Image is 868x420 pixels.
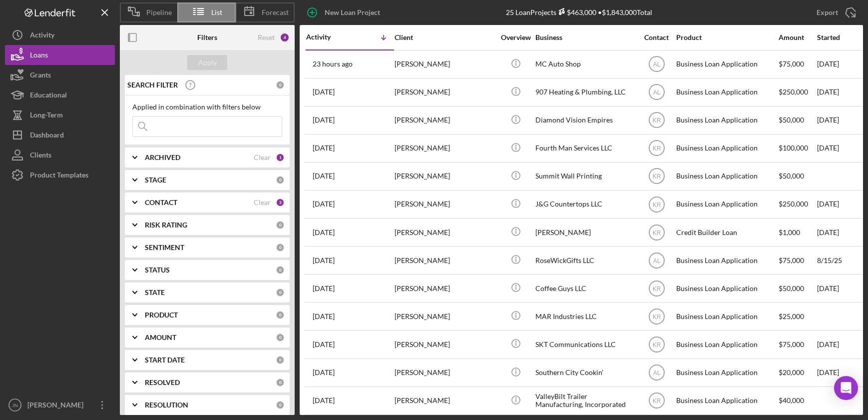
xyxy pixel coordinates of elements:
[313,368,335,376] time: 2025-08-19 23:00
[817,331,862,357] div: [DATE]
[535,33,635,41] div: Business
[535,135,635,161] div: Fourth Man Services LLC
[535,191,635,217] div: J&G Countertops LLC
[25,395,90,417] div: [PERSON_NAME]
[313,88,335,96] time: 2025-09-11 23:12
[300,2,390,22] button: New Loan Project
[5,25,115,45] a: Activity
[5,125,115,145] button: Dashboard
[807,2,863,22] button: Export
[5,145,115,165] a: Clients
[535,107,635,133] div: Diamond Vision Empires
[5,45,115,65] button: Loans
[652,341,661,348] text: KR
[145,198,177,206] b: CONTACT
[535,303,635,329] div: MAR Industries LLC
[652,117,661,124] text: KR
[817,51,862,77] div: [DATE]
[653,89,660,96] text: AL
[276,288,285,297] div: 0
[535,247,635,273] div: RoseWickGifts LLC
[145,266,170,274] b: STATUS
[306,33,350,41] div: Activity
[5,65,115,85] button: Grants
[395,163,494,189] div: [PERSON_NAME]
[779,171,804,180] span: $50,000
[145,153,180,161] b: ARCHIVED
[30,105,63,127] div: Long-Term
[779,284,804,292] span: $50,000
[506,8,652,16] div: 25 Loan Projects • $1,843,000 Total
[395,219,494,245] div: [PERSON_NAME]
[313,256,335,264] time: 2025-08-31 18:07
[30,165,88,187] div: Product Templates
[276,153,285,162] div: 1
[395,303,494,329] div: [PERSON_NAME]
[5,395,115,415] button: JN[PERSON_NAME]
[817,2,838,22] div: Export
[676,107,776,133] div: Business Loan Application
[313,200,335,208] time: 2025-09-08 22:09
[276,400,285,409] div: 0
[30,145,51,167] div: Clients
[145,378,180,386] b: RESOLVED
[653,257,660,264] text: AL
[535,79,635,105] div: 907 Heating & Plumbing, LLC
[395,79,494,105] div: [PERSON_NAME]
[313,340,335,348] time: 2025-08-22 00:22
[676,51,776,77] div: Business Loan Application
[5,165,115,185] a: Product Templates
[276,310,285,319] div: 0
[535,359,635,386] div: Southern City Cookin'
[395,51,494,77] div: [PERSON_NAME]
[395,247,494,273] div: [PERSON_NAME]
[652,145,661,152] text: KR
[5,85,115,105] button: Educational
[817,359,862,386] div: [DATE]
[145,243,184,251] b: SENTIMENT
[652,229,661,236] text: KR
[395,275,494,301] div: [PERSON_NAME]
[187,55,227,70] button: Apply
[258,33,275,41] div: Reset
[313,228,335,236] time: 2025-09-06 01:09
[652,201,661,208] text: KR
[676,387,776,414] div: Business Loan Application
[779,115,804,124] span: $50,000
[676,219,776,245] div: Credit Builder Loan
[535,163,635,189] div: Summit Wall Printing
[779,199,808,208] span: $250,000
[262,8,289,16] span: Forecast
[395,107,494,133] div: [PERSON_NAME]
[535,331,635,357] div: SKT Communications LLC
[5,105,115,125] button: Long-Term
[556,8,596,16] div: $463,000
[817,247,862,273] div: 8/15/25
[652,397,661,404] text: KR
[276,220,285,229] div: 0
[313,396,335,404] time: 2025-08-15 23:43
[676,303,776,329] div: Business Loan Application
[676,331,776,357] div: Business Loan Application
[652,285,661,292] text: KR
[395,191,494,217] div: [PERSON_NAME]
[12,402,18,408] text: JN
[145,288,165,296] b: STATE
[30,25,54,47] div: Activity
[276,175,285,184] div: 0
[817,191,862,217] div: [DATE]
[145,401,188,409] b: RESOLUTION
[817,275,862,301] div: [DATE]
[834,376,858,400] div: Open Intercom Messenger
[198,55,217,70] div: Apply
[779,312,804,320] span: $25,000
[817,135,862,161] div: [DATE]
[395,135,494,161] div: [PERSON_NAME]
[817,107,862,133] div: [DATE]
[676,247,776,273] div: Business Loan Application
[779,228,800,236] span: $1,000
[535,51,635,77] div: MC Auto Shop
